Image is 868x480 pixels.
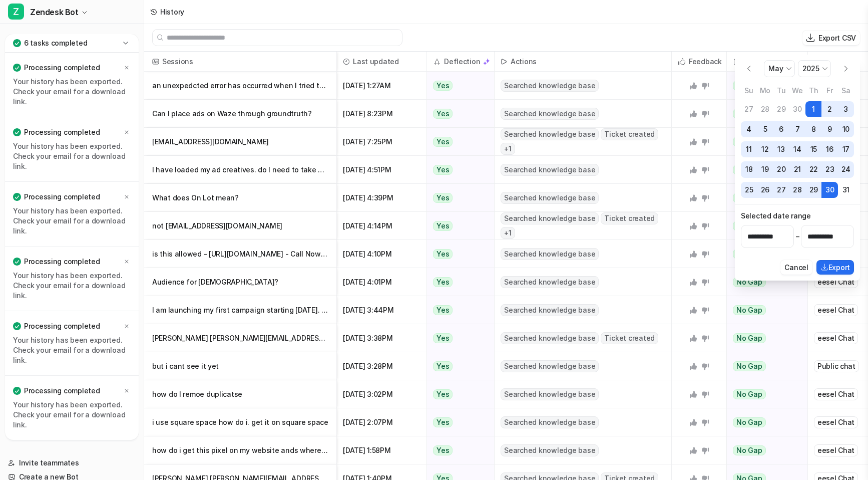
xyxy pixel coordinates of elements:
button: Yes [427,156,489,184]
span: [DATE] 7:25PM [341,128,422,156]
h2: Actions [511,52,537,72]
p: Your history has been exported. Check your email for a download link. [13,141,131,171]
button: Friday, May 2nd, 2025, selected [821,101,837,117]
span: Searched knowledge base [501,360,599,372]
button: No Gap [727,436,801,464]
span: No Gap [733,389,766,399]
button: Friday, May 30th, 2025, selected [821,182,837,198]
span: Yes [433,221,453,231]
span: Searched knowledge base [501,416,599,428]
span: Searched knowledge base [501,276,599,288]
th: Sunday [741,85,757,96]
p: Can I place ads on Waze through groundtruth? [152,100,328,128]
button: No Gap [727,72,801,100]
span: Searched knowledge base [501,164,599,176]
span: [DATE] 3:28PM [341,352,422,380]
p: I am launching my first campaign starting [DATE]. What does Pending mean under [152,296,328,324]
span: Yes [433,361,453,371]
button: Yes [427,296,489,324]
button: Saturday, May 10th, 2025, selected [838,121,854,137]
label: Selected date range [741,210,854,221]
span: [DATE] 4:51PM [341,156,422,184]
button: Friday, May 23rd, 2025, selected [821,161,837,177]
span: Yes [433,109,453,119]
span: Yes [433,445,453,455]
span: Searched knowledge base [501,388,599,400]
button: Yes [427,268,489,296]
p: Your history has been exported. Check your email for a download link. [13,335,131,365]
span: Z [8,4,24,20]
button: Yes [427,184,489,212]
span: [DATE] 3:44PM [341,296,422,324]
div: eesel Chat [814,304,858,316]
span: Ticket created [601,332,658,344]
button: Yes [427,72,489,100]
span: Zendesk Bot [30,5,79,19]
th: Wednesday [789,85,805,96]
p: Processing completed [24,386,100,396]
button: Yes [427,324,489,352]
button: Go to the Previous Month [741,61,757,77]
span: No Gap [733,305,766,315]
p: Your history has been exported. Check your email for a download link. [13,77,131,107]
div: Gap in training [731,52,803,72]
button: No Gap [727,156,801,184]
span: Searched knowledge base [501,212,599,224]
span: [DATE] 8:23PM [341,100,422,128]
button: Yes [427,436,489,464]
span: + 1 [501,227,515,239]
span: Ticket created [601,128,658,140]
button: Sunday, April 27th, 2025 [741,101,757,117]
span: + 1 [501,143,515,155]
button: Tuesday, May 27th, 2025, selected [773,182,789,198]
button: No Gap [727,100,801,128]
div: eesel Chat [814,276,858,288]
button: Export CSV [802,31,860,45]
p: not [EMAIL_ADDRESS][DOMAIN_NAME] [152,212,328,240]
button: Export selected date range [816,260,854,275]
button: Thursday, May 15th, 2025, selected [805,141,821,157]
button: Monday, May 5th, 2025, selected [757,121,773,137]
p: I have loaded my ad creatives. do I need to take any action to have them reviewe [152,156,328,184]
button: Saturday, May 31st, 2025 [838,182,854,198]
span: No Gap [733,137,766,147]
button: Wednesday, April 30th, 2025 [789,101,805,117]
p: an unexpedcted error has occurred when I tried to advance [152,72,328,100]
button: Go to the Next Month [838,61,854,77]
span: [DATE] 3:02PM [341,380,422,408]
button: No Gap [727,184,801,212]
input: End date [801,225,854,248]
span: Ticket created [601,212,658,224]
div: History [160,7,184,17]
span: Searched knowledge base [501,248,599,260]
p: how do i get this pixel on my website ands where to track [152,436,328,464]
p: Audience for [DEMOGRAPHIC_DATA]? [152,268,328,296]
button: Yes [427,380,489,408]
button: Yes [427,240,489,268]
span: Yes [433,165,453,175]
span: No Gap [733,417,766,427]
p: [EMAIL_ADDRESS][DOMAIN_NAME] [152,128,328,156]
span: Last updated [341,52,422,72]
span: [DATE] 3:38PM [341,324,422,352]
span: Yes [433,81,453,91]
h2: Feedback [689,52,722,72]
span: [DATE] 1:27AM [341,72,422,100]
span: Searched knowledge base [501,192,599,204]
div: eesel Chat [814,416,858,428]
button: No Gap [727,296,801,324]
span: Yes [433,249,453,259]
button: No Gap [727,212,801,240]
span: No Gap [733,277,766,287]
button: Yes [427,408,489,436]
button: Monday, May 12th, 2025, selected [757,141,773,157]
button: Thursday, May 29th, 2025, selected [805,182,821,198]
span: Yes [433,305,453,315]
button: Wednesday, May 14th, 2025, selected [789,141,805,157]
span: [DATE] 4:39PM [341,184,422,212]
a: Chat [4,30,140,44]
button: Thursday, May 22nd, 2025, selected [805,161,821,177]
p: i use square space how do i. get it on square space [152,408,328,436]
span: Searched knowledge base [501,332,599,344]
